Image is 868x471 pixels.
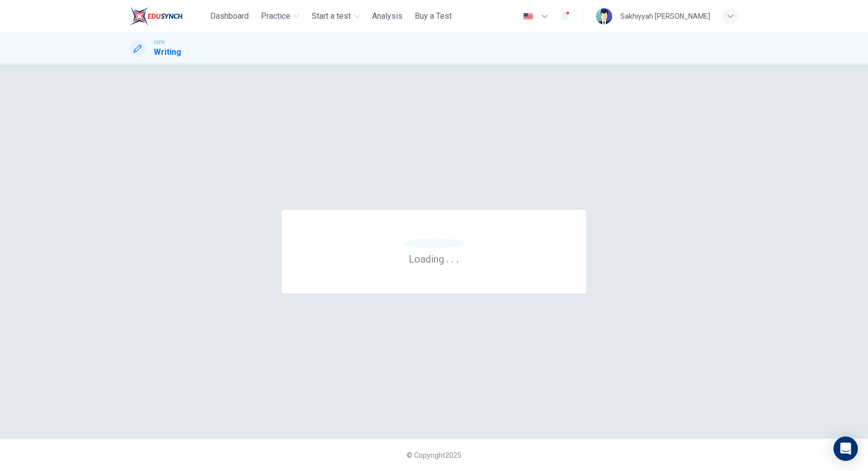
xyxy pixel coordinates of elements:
h1: Writing [154,46,181,58]
span: Practice [261,10,290,22]
div: Sakhiyyah [PERSON_NAME] [620,10,710,22]
div: Open Intercom Messenger [833,437,858,461]
span: Analysis [372,10,403,22]
span: Start a test [312,10,351,22]
h6: . [446,249,449,266]
button: Start a test [308,7,364,25]
button: Dashboard [206,7,253,25]
button: Practice [257,7,304,25]
img: Profile picture [596,8,612,24]
span: CEFR [154,39,164,46]
a: ELTC logo [129,6,206,26]
img: ELTC logo [129,6,183,26]
span: © Copyright 2025 [407,451,461,459]
h6: . [456,249,459,266]
img: en [522,13,535,20]
button: Analysis [368,7,407,25]
h6: . [451,249,454,266]
h6: Loading [409,252,459,265]
span: Buy a Test [415,10,452,22]
span: Dashboard [210,10,249,22]
button: Buy a Test [411,7,456,25]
